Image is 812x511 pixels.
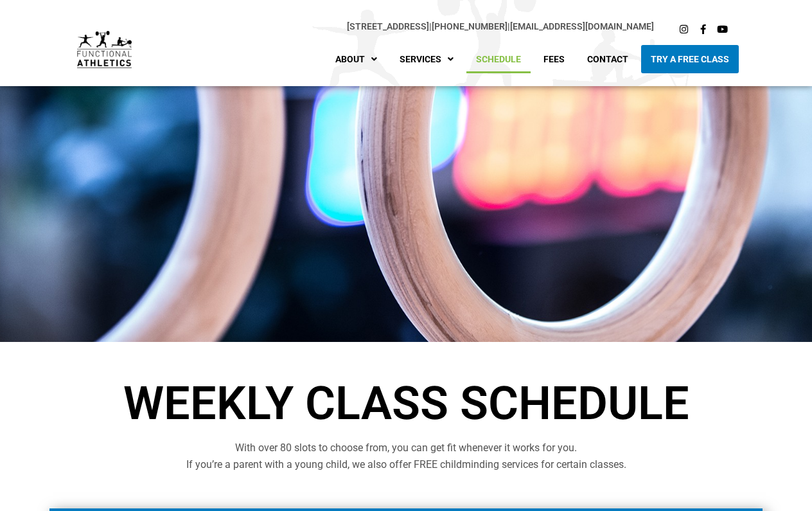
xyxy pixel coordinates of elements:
a: [EMAIL_ADDRESS][DOMAIN_NAME] [510,21,654,31]
img: default-logo [77,31,132,68]
a: Services [390,45,463,73]
p: With over 80 slots to choose from, you can get fit whenever it works for you. If you’re a parent ... [46,440,766,474]
a: [PHONE_NUMBER] [432,21,507,31]
a: Try A Free Class [641,45,739,73]
span: | [347,21,432,31]
a: [STREET_ADDRESS] [347,21,429,31]
a: Fees [534,45,574,73]
p: | [157,19,654,34]
a: Schedule [466,45,531,73]
a: Contact [578,45,638,73]
h1: Weekly Class Schedule [46,381,766,427]
a: About [326,45,387,73]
